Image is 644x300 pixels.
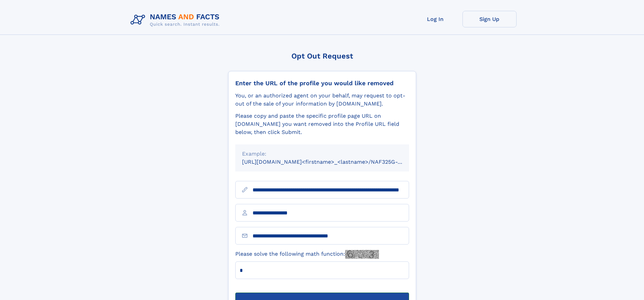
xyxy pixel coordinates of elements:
[242,159,422,165] small: [URL][DOMAIN_NAME]<firstname>_<lastname>/NAF325G-xxxxxxxx
[408,11,462,27] a: Log In
[228,52,416,60] div: Opt Out Request
[242,150,402,158] div: Example:
[235,79,409,87] div: Enter the URL of the profile you would like removed
[235,250,379,259] label: Please solve the following math function:
[235,112,409,136] div: Please copy and paste the specific profile page URL on [DOMAIN_NAME] you want removed into the Pr...
[128,11,225,29] img: Logo Names and Facts
[235,92,409,108] div: You, or an authorized agent on your behalf, may request to opt-out of the sale of your informatio...
[462,11,517,27] a: Sign Up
